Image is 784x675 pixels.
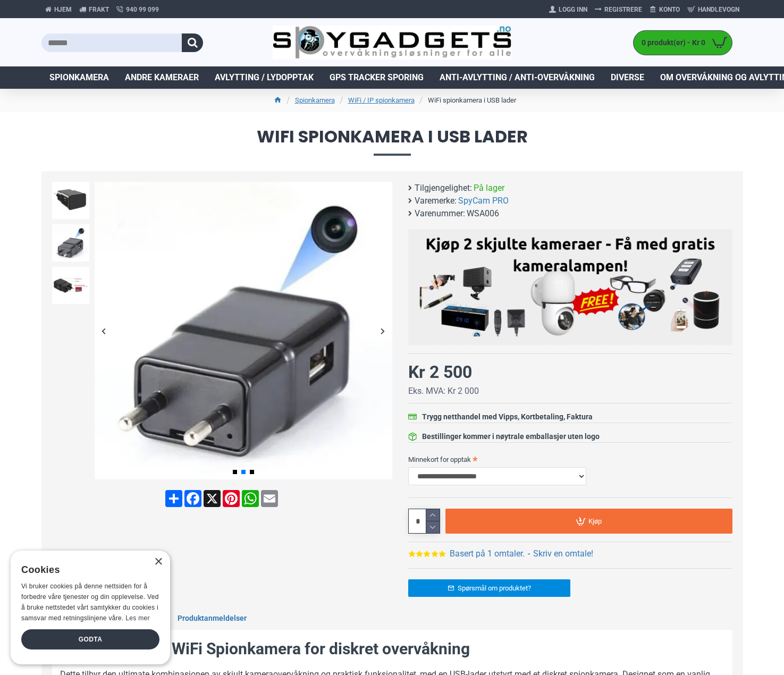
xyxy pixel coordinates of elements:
[432,66,603,89] a: Anti-avlytting / Anti-overvåkning
[528,549,530,559] b: -
[422,411,593,423] div: Trygg netthandel med Vipps, Kortbetaling, Faktura
[215,71,314,84] span: Avlytting / Lydopptak
[207,66,322,89] a: Avlytting / Lydopptak
[611,71,644,84] span: Diverse
[52,267,89,304] img: Trådløst WiFi spionkamera i USB lader - SpyGadgets.no
[659,5,680,14] span: Konto
[21,629,159,649] div: Godta
[273,26,511,60] img: SpyGadgets.no
[322,66,432,89] a: GPS Tracker Sporing
[21,559,153,581] div: Cookies
[117,66,207,89] a: Andre kameraer
[474,182,504,195] span: På lager
[170,608,255,630] a: Produktanmeldelser
[467,207,499,220] span: WSA006
[533,547,593,560] a: Skriv en omtale!
[330,71,424,84] span: GPS Tracker Sporing
[408,579,570,597] a: Spørsmål om produktet?
[634,31,732,55] a: 0 produkt(er) - Kr 0
[634,37,708,48] span: 0 produkt(er) - Kr 0
[241,490,260,507] a: WhatsApp
[164,490,183,507] a: Share
[95,182,392,479] img: Trådløst WiFi spionkamera i USB lader - SpyGadgets.no
[415,195,457,207] b: Varemerke:
[440,71,595,84] span: Anti-avlytting / Anti-overvåkning
[295,95,335,106] a: Spionkamera
[52,224,89,261] img: Trådløst WiFi spionkamera i USB lader - SpyGadgets.no
[348,95,415,106] a: WiFi / IP spionkamera
[559,5,587,14] span: Logg Inn
[95,322,113,340] div: Previous slide
[233,470,237,474] span: Go to slide 1
[450,547,525,560] a: Basert på 1 omtaler.
[458,195,509,207] a: SpyCam PRO
[41,128,743,155] span: WiFi spionkamera i USB lader
[603,66,652,89] a: Diverse
[125,71,199,84] span: Andre kameraer
[374,322,392,340] div: Next slide
[408,451,732,468] label: Minnekort for opptak
[125,614,149,622] a: Les mer, opens a new window
[684,1,743,18] a: Handlevogn
[698,5,739,14] span: Handlevogn
[415,207,465,220] b: Varenummer:
[591,1,646,18] a: Registrere
[52,182,89,219] img: Trådløst WiFi spionkamera i USB lader - SpyGadgets.no
[89,5,109,14] span: Frakt
[222,490,241,507] a: Pinterest
[260,490,279,507] a: Email
[126,5,159,14] span: 940 99 099
[41,66,117,89] a: Spionkamera
[203,490,222,507] a: X
[422,431,600,442] div: Bestillinger kommer i nøytrale emballasjer uten logo
[415,182,472,195] b: Tilgjengelighet:
[250,470,254,474] span: Go to slide 3
[183,490,203,507] a: Facebook
[49,71,109,84] span: Spionkamera
[241,470,246,474] span: Go to slide 2
[604,5,642,14] span: Registrere
[21,583,159,621] span: Vi bruker cookies på denne nettsiden for å forbedre våre tjenester og din opplevelse. Ved å bruke...
[588,518,602,525] span: Kjøp
[154,558,162,566] div: Close
[54,5,72,14] span: Hjem
[646,1,684,18] a: Konto
[545,1,591,18] a: Logg Inn
[416,234,724,336] img: Kjøp 2 skjulte kameraer – Få med gratis kameralampe!
[60,638,724,660] h2: USB-lader med WiFi Spionkamera for diskret overvåkning
[408,359,472,385] div: Kr 2 500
